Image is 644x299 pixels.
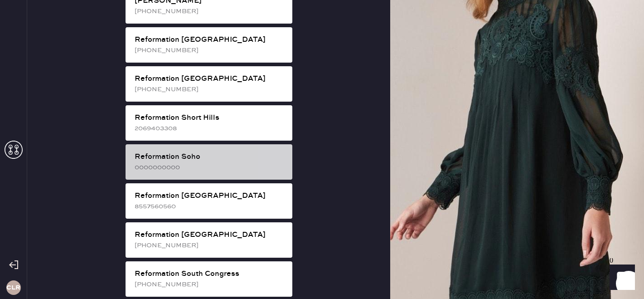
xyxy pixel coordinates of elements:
[135,6,285,16] div: [PHONE_NUMBER]
[601,258,640,297] iframe: Front Chat
[77,147,582,159] th: Description
[135,230,285,240] div: Reformation [GEOGRAPHIC_DATA]
[135,123,285,133] div: 2069403308
[135,162,285,172] div: 0000000000
[29,90,613,101] div: Customer information
[582,147,613,159] th: QTY
[29,55,613,66] div: Packing list
[135,201,285,211] div: 8557560560
[6,284,20,291] h3: CLR
[135,191,285,201] div: Reformation [GEOGRAPHIC_DATA]
[135,113,285,123] div: Reformation Short Hills
[135,240,285,250] div: [PHONE_NUMBER]
[135,152,285,162] div: Reformation Soho
[29,66,613,77] div: Order # 81980
[135,45,285,55] div: [PHONE_NUMBER]
[135,84,285,94] div: [PHONE_NUMBER]
[135,269,285,279] div: Reformation South Congress
[135,74,285,84] div: Reformation [GEOGRAPHIC_DATA]
[29,147,77,159] th: ID
[135,34,285,45] div: Reformation [GEOGRAPHIC_DATA]
[135,279,285,289] div: [PHONE_NUMBER]
[582,159,613,171] td: 1
[77,159,582,171] td: Basic Strap Dress - Reformation - Petites Irisa Dress Chrysanthemum - Size: 10P
[29,101,613,134] div: # 88762 [PERSON_NAME] [PERSON_NAME] [EMAIL_ADDRESS][DOMAIN_NAME]
[29,159,77,171] td: 921610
